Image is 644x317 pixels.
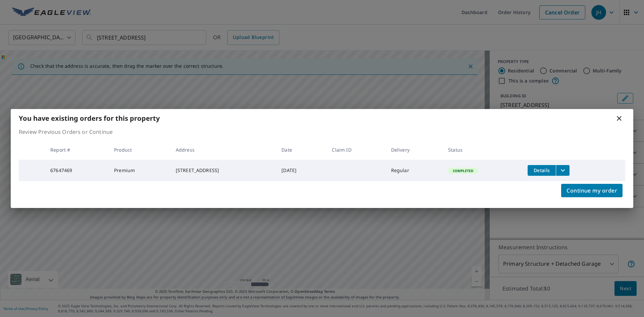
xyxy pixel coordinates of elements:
p: Review Previous Orders or Continue [19,128,625,136]
th: Delivery [386,140,443,160]
td: [DATE] [276,160,326,181]
b: You have existing orders for this property [19,114,160,123]
button: Continue my order [561,184,623,197]
td: 67647469 [45,160,109,181]
th: Claim ID [326,140,385,160]
td: Premium [109,160,170,181]
th: Status [443,140,522,160]
span: Continue my order [567,186,617,195]
button: filesDropdownBtn-67647469 [556,165,570,176]
button: detailsBtn-67647469 [528,165,556,176]
div: [STREET_ADDRESS] [176,167,271,174]
td: Regular [386,160,443,181]
span: Completed [449,168,477,173]
th: Product [109,140,170,160]
th: Address [170,140,276,160]
th: Date [276,140,326,160]
th: Report # [45,140,109,160]
span: Details [532,167,552,173]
